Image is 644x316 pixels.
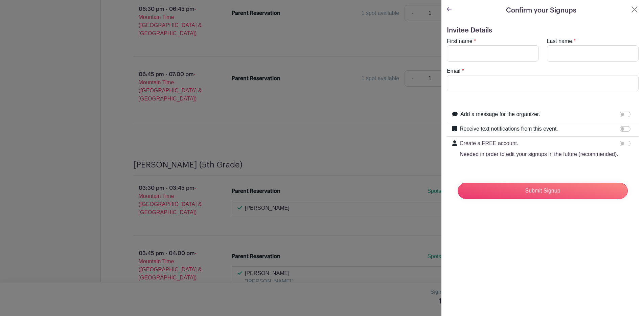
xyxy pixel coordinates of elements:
label: Last name [547,37,572,45]
label: Email [447,67,460,75]
button: Close [630,5,639,14]
h5: Confirm your Signups [506,5,576,16]
p: Create a FREE account. [460,139,618,148]
h5: Invitee Details [447,26,639,35]
label: Receive text notifications from this event. [460,125,558,133]
label: First name [447,37,473,45]
p: Needed in order to edit your signups in the future (recommended). [460,150,618,158]
input: Submit Signup [458,183,628,199]
label: Add a message for the organizer. [460,110,540,118]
